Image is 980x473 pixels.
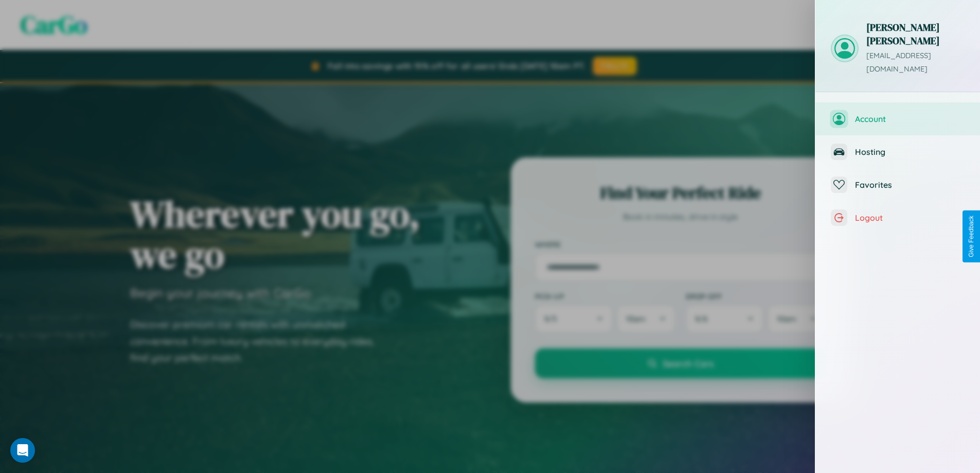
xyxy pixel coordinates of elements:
button: Account [815,102,980,135]
button: Hosting [815,135,980,168]
button: Favorites [815,168,980,201]
button: Logout [815,201,980,234]
span: Logout [855,213,965,223]
span: Favorites [855,180,965,190]
div: Open Intercom Messenger [10,438,35,463]
div: Give Feedback [968,216,975,257]
p: [EMAIL_ADDRESS][DOMAIN_NAME] [866,49,965,76]
h3: [PERSON_NAME] [PERSON_NAME] [866,21,965,47]
span: Hosting [855,147,965,157]
span: Account [855,114,965,124]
